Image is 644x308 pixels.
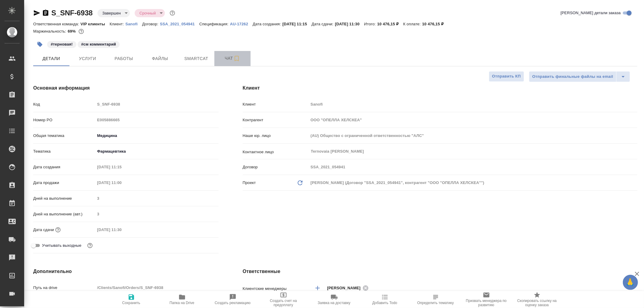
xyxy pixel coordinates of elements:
input: Пустое поле [95,100,219,109]
p: Итого: [364,22,377,26]
p: Клиентские менеджеры [243,286,309,292]
div: Фармацевтика [95,146,219,157]
h4: Клиент [243,84,637,92]
button: Папка на Drive [157,291,207,308]
p: Дата сдачи [33,227,54,233]
span: Создать счет на предоплату [262,299,305,307]
span: Определить тематику [417,301,454,305]
span: см комментарий [77,41,120,46]
p: [DATE] 11:30 [335,22,364,26]
button: Доп статусы указывают на важность/срочность заказа [168,9,176,17]
button: Завершен [101,11,123,16]
button: Скопировать ссылку для ЯМессенджера [33,9,40,17]
p: Дата сдачи: [312,22,335,26]
button: Скопировать ссылку на оценку заказа [512,291,562,308]
button: 🙏 [623,275,638,290]
p: Дата создания: [253,22,282,26]
input: Пустое поле [95,163,148,171]
p: Код [33,101,95,107]
div: Завершен [135,9,165,17]
input: Пустое поле [95,283,219,292]
a: Sanofi [125,21,142,26]
button: Призвать менеджера по развитию [461,291,512,308]
span: Работы [109,55,138,62]
p: К оплате: [403,22,422,26]
p: [DATE] 11:15 [282,22,312,26]
span: Отправить финальные файлы на email [532,73,613,80]
span: Smartcat [182,55,211,62]
span: Детали [37,55,66,62]
p: Общая тематика [33,133,95,139]
p: #терновая! [51,41,73,47]
button: Добавить тэг [33,38,46,51]
button: Создать счет на предоплату [258,291,309,308]
span: Создать рекламацию [215,301,251,305]
p: Тематика [33,148,95,154]
input: Пустое поле [95,210,219,218]
p: Дней на выполнение (авт.) [33,211,95,217]
span: Сохранить [122,301,140,305]
svg: Подписаться [233,55,240,62]
span: Чат [218,55,247,62]
button: Отправить КП [489,71,524,82]
p: Sanofi [125,22,142,26]
input: Пустое поле [309,163,637,171]
input: Пустое поле [309,131,637,140]
span: терновая! [46,41,77,46]
p: Клиент: [110,22,125,26]
p: #см комментарий [81,41,116,47]
h4: Дополнительно [33,268,219,275]
p: Клиент [243,101,309,107]
div: split button [529,71,630,82]
h4: Ответственные [243,268,637,275]
button: Определить тематику [410,291,461,308]
div: Завершен [98,9,130,17]
span: Добавить Todo [372,301,397,305]
p: 69% [68,29,77,33]
p: Дата продажи [33,180,95,186]
a: SSA_2021_054941 [160,21,199,26]
p: SSA_2021_054941 [160,22,199,26]
p: 10 476,15 ₽ [377,22,403,26]
input: Пустое поле [95,116,219,124]
button: Создать рекламацию [207,291,258,308]
span: [PERSON_NAME] [327,285,364,291]
input: Пустое поле [95,225,148,234]
input: Пустое поле [95,194,219,203]
p: Наше юр. лицо [243,133,309,139]
p: Путь на drive [33,285,95,291]
span: [PERSON_NAME] детали заказа [561,10,621,16]
span: Файлы [146,55,175,62]
button: Добавить менеджера [310,281,325,295]
button: Скопировать ссылку [42,9,49,17]
a: S_SNF-6938 [51,9,93,17]
p: Ответственная команда: [33,22,81,26]
p: Договор [243,164,309,170]
button: Срочный [138,11,158,16]
button: Если добавить услуги и заполнить их объемом, то дата рассчитается автоматически [54,226,62,234]
p: Дней на выполнение [33,195,95,202]
p: Контрагент [243,117,309,123]
p: AU-17262 [230,22,253,26]
h4: Основная информация [33,84,219,92]
p: Контактное лицо [243,149,309,155]
p: Дата создания [33,164,95,170]
input: Пустое поле [309,116,637,124]
span: Призвать менеджера по развитию [465,299,508,307]
span: Заявка на доставку [318,301,350,305]
span: Папка на Drive [170,301,194,305]
button: Заявка на доставку [309,291,360,308]
span: 🙏 [625,276,636,289]
span: Скопировать ссылку на оценку заказа [515,299,559,307]
p: Спецификация: [199,22,230,26]
p: Проект [243,180,256,186]
span: Услуги [73,55,102,62]
p: 10 476,15 ₽ [422,22,448,26]
button: 2677.91 RUB; [77,27,85,35]
p: Номер PO [33,117,95,123]
button: Добавить Todo [360,291,410,308]
input: Пустое поле [95,178,148,187]
button: Выбери, если сб и вс нужно считать рабочими днями для выполнения заказа. [86,242,94,249]
input: Пустое поле [309,100,637,109]
div: Медицина [95,131,219,141]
